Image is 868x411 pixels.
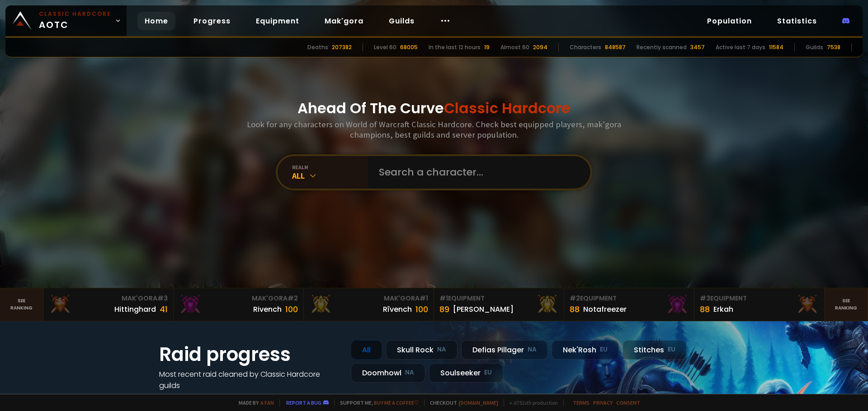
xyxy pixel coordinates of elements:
[500,43,529,51] div: Almost 60
[405,368,414,377] small: NA
[429,363,503,383] div: Soulseeker
[700,12,759,30] a: Population
[600,345,608,354] small: EU
[700,294,710,303] span: # 3
[43,288,174,321] a: Mak'Gora#3Hittinghard41
[351,340,382,360] div: All
[309,294,428,303] div: Mak'Gora
[253,304,282,315] div: Rivench
[484,368,492,377] small: EU
[179,294,298,303] div: Mak'Gora
[374,43,396,51] div: Level 60
[288,294,298,303] span: # 2
[332,43,352,51] div: 207382
[159,340,340,369] h1: Raid progress
[437,345,446,354] small: NA
[668,345,675,354] small: EU
[827,43,840,51] div: 7538
[420,294,428,303] span: # 1
[383,304,412,315] div: Rîvench
[373,156,580,189] input: Search a character...
[307,43,328,51] div: Deaths
[439,294,558,303] div: Equipment
[49,294,168,303] div: Mak'Gora
[233,399,274,406] span: Made by
[770,12,824,30] a: Statistics
[716,43,765,51] div: Active last 7 days
[570,294,689,303] div: Equipment
[570,303,580,315] div: 88
[552,340,619,360] div: Nek'Rosh
[700,294,819,303] div: Equipment
[573,399,590,406] a: Terms
[285,303,298,315] div: 100
[297,97,571,119] h1: Ahead Of The Curve
[351,363,425,383] div: Doomhowl
[593,399,613,406] a: Privacy
[439,303,449,315] div: 89
[504,399,558,406] span: v. d752d5 - production
[623,340,687,360] div: Stitches
[415,303,428,315] div: 100
[317,12,371,30] a: Mak'gora
[453,304,514,315] div: [PERSON_NAME]
[424,399,498,406] span: Checkout
[374,399,419,406] a: Buy me a coffee
[249,12,307,30] a: Equipment
[459,399,498,406] a: [DOMAIN_NAME]
[260,399,274,406] a: a fan
[637,43,687,51] div: Recently scanned
[137,12,175,30] a: Home
[694,288,825,321] a: #3Equipment88Erkah
[528,345,537,354] small: NA
[825,288,868,321] a: Seeranking
[292,171,368,181] div: All
[174,288,304,321] a: Mak'Gora#2Rivench100
[564,288,694,321] a: #2Equipment88Notafreezer
[286,399,321,406] a: Report a bug
[382,12,422,30] a: Guilds
[157,294,168,303] span: # 3
[806,43,823,51] div: Guilds
[39,10,111,32] span: AOTC
[570,43,601,51] div: Characters
[386,340,458,360] div: Skull Rock
[616,399,640,406] a: Consent
[186,12,238,30] a: Progress
[39,10,111,18] small: Classic Hardcore
[533,43,547,51] div: 2094
[114,304,156,315] div: Hittinghard
[713,304,733,315] div: Erkah
[583,304,627,315] div: Notafreezer
[429,43,481,51] div: In the last 12 hours
[439,294,448,303] span: # 1
[400,43,418,51] div: 68005
[334,399,419,406] span: Support me,
[243,119,625,140] h3: Look for any characters on World of Warcraft Classic Hardcore. Check best equipped players, mak'g...
[5,5,127,36] a: Classic HardcoreAOTC
[690,43,705,51] div: 3457
[159,392,218,402] a: See all progress
[605,43,626,51] div: 848587
[304,288,434,321] a: Mak'Gora#1Rîvench100
[159,369,340,391] h4: Most recent raid cleaned by Classic Hardcore guilds
[292,164,368,171] div: realm
[769,43,783,51] div: 11584
[444,98,571,118] span: Classic Hardcore
[570,294,580,303] span: # 2
[434,288,564,321] a: #1Equipment89[PERSON_NAME]
[461,340,548,360] div: Defias Pillager
[700,303,710,315] div: 88
[160,303,168,315] div: 41
[484,43,490,51] div: 19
